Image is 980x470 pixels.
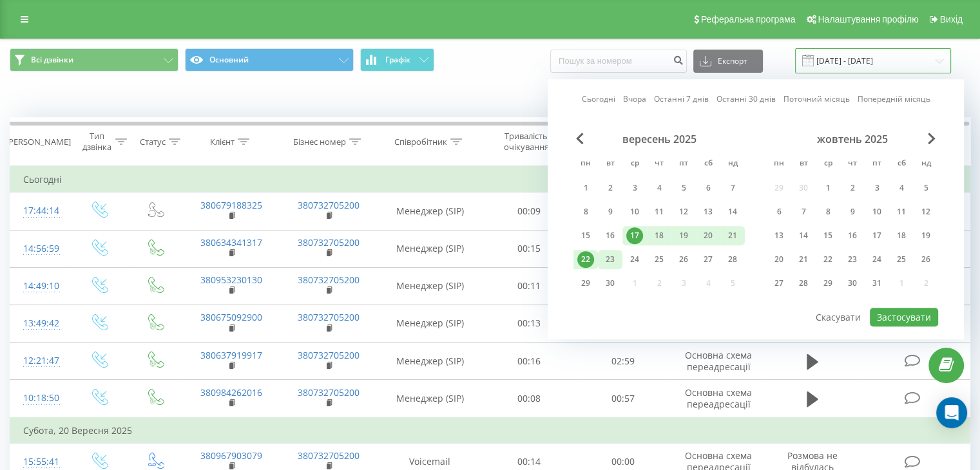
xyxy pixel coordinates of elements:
a: 380967903079 [200,449,262,462]
div: вт 2 вер 2025 р. [598,178,622,198]
td: Менеджер (SIP) [378,230,483,267]
div: нд 14 вер 2025 р. [720,202,745,221]
div: 11 [893,203,910,220]
div: нд 19 жовт 2025 р. [914,226,938,245]
div: 20 [700,227,716,244]
div: вт 14 жовт 2025 р. [791,226,816,245]
td: 00:13 [483,305,576,342]
div: 26 [918,251,934,268]
div: 26 [675,251,692,268]
div: 9 [602,203,619,220]
button: Застосувати [870,308,938,326]
div: ср 22 жовт 2025 р. [816,250,840,269]
div: 17 [626,227,643,244]
button: Основний [185,48,354,71]
td: 02:59 [576,343,669,380]
div: Тип дзвінка [81,131,111,153]
div: пт 17 жовт 2025 р. [865,226,889,245]
a: Останні 7 днів [654,93,709,106]
a: 380732705200 [298,386,360,399]
div: чт 30 жовт 2025 р. [840,274,865,293]
div: 8 [577,203,594,220]
span: Всі дзвінки [31,55,73,65]
div: ср 3 вер 2025 р. [622,178,647,198]
a: 380637919917 [200,349,262,361]
td: Основна схема переадресації [669,343,767,380]
abbr: субота [892,155,911,174]
span: Next Month [928,133,936,144]
abbr: четвер [843,155,862,174]
div: 27 [700,251,716,268]
div: 3 [626,180,643,196]
div: чт 18 вер 2025 р. [647,226,671,245]
div: 6 [771,203,787,220]
a: 380732705200 [298,311,360,323]
div: 4 [893,180,910,196]
button: Графік [360,48,434,71]
div: пт 26 вер 2025 р. [671,250,696,269]
div: [PERSON_NAME] [6,136,71,147]
div: 16 [844,227,861,244]
div: сб 27 вер 2025 р. [696,250,720,269]
div: пн 27 жовт 2025 р. [767,274,791,293]
td: Менеджер (SIP) [378,305,483,342]
div: чт 25 вер 2025 р. [647,250,671,269]
div: 22 [577,251,594,268]
input: Пошук за номером [550,50,687,73]
abbr: п’ятниця [867,155,887,174]
div: вт 23 вер 2025 р. [598,250,622,269]
div: 10 [869,203,885,220]
div: 8 [820,203,836,220]
div: 13 [700,203,716,220]
div: 5 [918,180,934,196]
div: 18 [893,227,910,244]
div: 2 [844,180,861,196]
div: 16 [602,227,619,244]
abbr: вівторок [600,155,620,174]
abbr: п’ятниця [674,155,693,174]
div: Статус [140,136,166,147]
div: 28 [795,275,812,292]
button: Всі дзвінки [10,48,178,71]
div: 22 [820,251,836,268]
a: Вчора [623,93,646,106]
abbr: субота [698,155,718,174]
td: Субота, 20 Вересня 2025 [10,418,970,444]
div: сб 18 жовт 2025 р. [889,226,914,245]
div: 4 [651,180,668,196]
div: 1 [820,180,836,196]
div: пт 12 вер 2025 р. [671,202,696,221]
div: 3 [869,180,885,196]
div: 10:18:50 [23,386,57,411]
div: 24 [869,251,885,268]
a: 380984262016 [200,386,262,399]
div: 23 [602,251,619,268]
a: 380634341317 [200,236,262,249]
td: Сьогодні [10,167,970,193]
div: 13:49:42 [23,311,57,336]
div: сб 4 жовт 2025 р. [889,178,914,198]
div: 14:56:59 [23,236,57,261]
div: пт 3 жовт 2025 р. [865,178,889,198]
a: 380675092900 [200,311,262,323]
div: нд 7 вер 2025 р. [720,178,745,198]
div: 30 [844,275,861,292]
div: жовтень 2025 [767,133,938,146]
div: 14:49:10 [23,274,57,299]
abbr: понеділок [576,155,595,174]
div: сб 13 вер 2025 р. [696,202,720,221]
div: 19 [675,227,692,244]
div: пн 22 вер 2025 р. [573,250,598,269]
div: 2 [602,180,619,196]
div: Клієнт [210,136,235,147]
div: вт 7 жовт 2025 р. [791,202,816,221]
div: пт 10 жовт 2025 р. [865,202,889,221]
div: нд 28 вер 2025 р. [720,250,745,269]
div: 27 [771,275,787,292]
div: 13 [771,227,787,244]
div: 15 [577,227,594,244]
div: 21 [724,227,741,244]
div: сб 20 вер 2025 р. [696,226,720,245]
div: 25 [651,251,668,268]
div: чт 16 жовт 2025 р. [840,226,865,245]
